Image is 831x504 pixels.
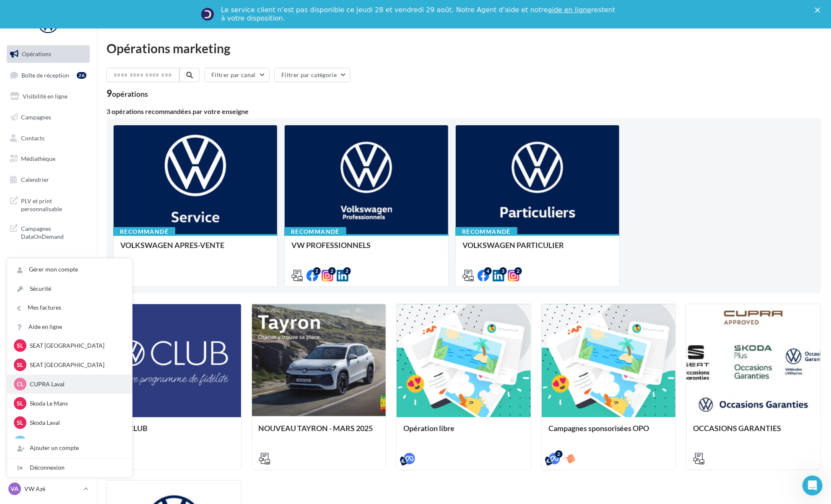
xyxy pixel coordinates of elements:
[7,481,90,497] a: VA VW Azé
[21,195,86,213] span: PLV et print personnalisable
[5,88,91,105] a: Visibilité en ligne
[30,438,122,446] p: Skoda Evreux
[499,267,507,275] div: 3
[5,45,91,63] a: Opérations
[30,380,122,388] p: CUPRA Laval
[21,223,86,241] span: Campagnes DataOnDemand
[514,267,522,275] div: 2
[5,220,91,244] a: Campagnes DataOnDemand
[455,227,517,236] div: Recommandé
[21,155,55,162] span: Médiathèque
[548,6,591,14] a: aide en ligne
[120,240,224,250] span: VOLKSWAGEN APRES-VENTE
[11,485,19,493] span: VA
[484,267,492,275] div: 4
[7,260,132,279] a: Gérer mon compte
[403,424,454,433] span: Opération libre
[22,50,51,57] span: Opérations
[328,267,336,275] div: 2
[106,42,821,54] div: Opérations marketing
[30,361,122,369] p: SEAT [GEOGRAPHIC_DATA]
[21,71,69,78] span: Boîte de réception
[204,68,270,82] button: Filtrer par canal
[17,341,23,350] span: SL
[17,361,23,369] span: SL
[5,171,91,189] a: Calendrier
[113,227,175,236] div: Recommandé
[343,267,351,275] div: 2
[5,150,91,168] a: Médiathèque
[24,485,80,493] p: VW Azé
[5,129,91,147] a: Contacts
[21,134,44,141] span: Contacts
[313,267,321,275] div: 2
[7,439,132,457] div: Ajouter un compte
[30,399,122,408] p: Skoda Le Mans
[17,399,23,408] span: SL
[30,341,122,350] p: SEAT [GEOGRAPHIC_DATA]
[5,192,91,217] a: PLV et print personnalisable
[7,458,132,477] div: Déconnexion
[17,438,23,446] span: SE
[30,419,122,427] p: Skoda Laval
[23,93,68,100] span: Visibilité en ligne
[201,8,214,21] img: Profile image for Service-Client
[17,419,23,427] span: SL
[284,227,346,236] div: Recommandé
[5,109,91,126] a: Campagnes
[7,279,132,298] a: Sécurité
[815,8,823,13] div: Fermer
[802,476,823,496] iframe: Intercom live chat
[555,450,563,458] div: 2
[274,68,351,82] button: Filtrer par catégorie
[77,72,86,79] div: 26
[7,298,132,317] a: Mes factures
[548,424,649,433] span: Campagnes sponsorisées OPO
[7,318,132,336] a: Aide en ligne
[106,108,821,115] div: 3 opérations recommandées par votre enseigne
[259,424,373,433] span: NOUVEAU TAYRON - MARS 2025
[112,90,148,98] div: opérations
[221,6,617,23] div: Le service client n'est pas disponible ce jeudi 28 et vendredi 29 août. Notre Agent d'aide et not...
[693,424,781,433] span: OCCASIONS GARANTIES
[106,89,148,98] div: 9
[21,114,51,121] span: Campagnes
[462,240,564,250] span: VOLKSWAGEN PARTICULIER
[291,240,371,250] span: VW PROFESSIONNELS
[17,380,23,388] span: CL
[5,66,91,84] a: Boîte de réception26
[21,176,49,183] span: Calendrier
